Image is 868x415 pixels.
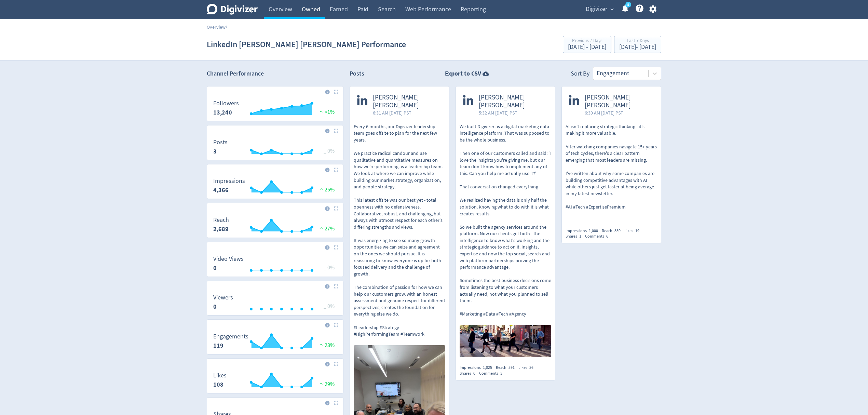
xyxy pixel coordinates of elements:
[213,333,248,340] dt: Engagements
[318,109,335,116] span: <1%
[334,323,338,327] img: Placeholder
[213,138,228,146] dt: Posts
[479,94,548,109] span: [PERSON_NAME] [PERSON_NAME]
[479,371,506,376] div: Comments
[483,365,492,370] span: 1,025
[318,109,325,114] img: positive-performance.svg
[334,401,338,405] img: Placeholder
[624,228,643,234] div: Likes
[213,225,229,233] strong: 2,689
[460,371,479,376] div: Shares
[334,284,338,289] img: Placeholder
[334,362,338,366] img: Placeholder
[318,225,335,232] span: 27%
[563,36,611,53] button: Previous 7 Days[DATE] - [DATE]
[568,38,606,44] div: Previous 7 Days
[334,129,338,133] img: Placeholder
[350,69,364,80] h2: Posts
[207,34,406,55] h1: LinkedIn [PERSON_NAME] [PERSON_NAME] Performance
[473,371,475,376] span: 0
[508,365,515,370] span: 591
[213,380,223,389] strong: 108
[566,233,585,239] div: Shares
[334,245,338,250] img: Placeholder
[614,228,621,233] span: 550
[619,38,656,44] div: Last 7 Days
[619,44,656,50] div: [DATE] - [DATE]
[585,233,612,239] div: Comments
[213,264,217,272] strong: 0
[479,109,548,116] span: 5:32 AM [DATE] PST
[585,94,654,109] span: [PERSON_NAME] [PERSON_NAME]
[213,177,245,185] dt: Impressions
[213,342,223,350] strong: 119
[568,44,606,50] div: [DATE] - [DATE]
[226,24,227,30] span: /
[210,100,340,118] svg: Followers 13,240
[210,256,340,274] svg: Video Views 0
[210,178,340,196] svg: Impressions 4,366
[445,69,481,78] strong: Export to CSV
[318,186,325,191] img: positive-performance.svg
[213,99,239,107] dt: Followers
[318,225,325,230] img: positive-performance.svg
[324,264,335,271] span: _ 0%
[583,4,615,15] button: Digivizer
[318,342,335,349] span: 23%
[318,381,325,386] img: positive-performance.svg
[614,36,661,53] button: Last 7 Days[DATE]- [DATE]
[318,342,325,347] img: positive-performance.svg
[213,216,229,224] dt: Reach
[210,333,340,351] svg: Engagements 119
[460,325,551,357] img: https://media.cf.digivizer.com/images/linkedin-1455007-urn:li:share:7381078906981900288-867d99c06...
[318,381,335,388] span: 29%
[606,233,608,239] span: 6
[373,94,442,109] span: [PERSON_NAME] [PERSON_NAME]
[213,255,244,263] dt: Video Views
[579,233,581,239] span: 1
[589,228,598,233] span: 1,000
[213,186,229,194] strong: 4,366
[318,186,335,193] span: 25%
[334,90,338,94] img: Placeholder
[456,86,555,359] a: [PERSON_NAME] [PERSON_NAME]5:32 AM [DATE] PSTWe built Digivizer as a digital marketing data intel...
[566,123,657,211] p: AI isn't replacing strategic thinking - it's making it more valuable. After watching companies na...
[627,2,629,7] text: 5
[207,69,343,78] h2: Channel Performance
[213,303,217,311] strong: 0
[210,294,340,312] svg: Viewers 0
[602,228,624,234] div: Reach
[324,303,335,310] span: _ 0%
[213,294,233,302] dt: Viewers
[518,365,537,371] div: Likes
[496,365,518,371] div: Reach
[500,371,502,376] span: 3
[625,2,631,8] a: 5
[635,228,639,233] span: 19
[460,123,551,318] p: We built Digivizer as a digital marketing data intelligence platform. That was supposed to be the...
[586,4,607,15] span: Digivizer
[529,365,533,370] span: 36
[334,168,338,172] img: Placeholder
[213,108,232,117] strong: 13,240
[210,217,340,235] svg: Reach 2,689
[207,24,226,30] a: Overview
[324,148,335,155] span: _ 0%
[210,139,340,157] svg: Posts 3
[571,69,589,80] div: Sort By
[566,228,602,234] div: Impressions
[585,109,654,116] span: 6:30 AM [DATE] PST
[609,6,615,12] span: expand_more
[562,86,661,222] a: [PERSON_NAME] [PERSON_NAME]6:30 AM [DATE] PSTAI isn't replacing strategic thinking - it's making ...
[460,365,496,371] div: Impressions
[334,206,338,211] img: Placeholder
[373,109,442,116] span: 6:31 AM [DATE] PST
[213,147,217,156] strong: 3
[210,372,340,390] svg: Likes 108
[213,372,227,379] dt: Likes
[354,123,445,338] p: Every 6 months, our Digivizer leadership team goes offsite to plan for the next few years. We pra...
